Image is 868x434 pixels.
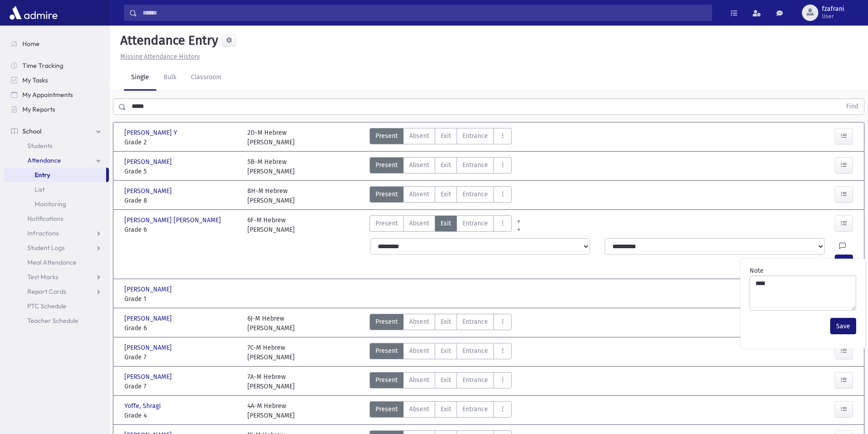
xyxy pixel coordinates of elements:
[124,285,174,294] span: [PERSON_NAME]
[4,138,109,153] a: Students
[4,197,109,211] a: Monitoring
[247,372,295,391] div: 7A-M Hebrew [PERSON_NAME]
[124,225,238,235] span: Grade 6
[370,314,512,333] div: AttTypes
[409,346,429,356] span: Absent
[409,189,429,199] span: Absent
[4,240,109,255] a: Student Logs
[409,219,429,228] span: Absent
[27,142,52,150] span: Students
[409,131,429,141] span: Absent
[22,61,63,70] span: Time Tracking
[27,258,77,266] span: Meal Attendance
[375,160,398,170] span: Present
[4,73,109,87] a: My Tasks
[35,200,66,208] span: Monitoring
[750,266,764,276] label: Note
[462,317,488,327] span: Entrance
[462,404,488,414] span: Entrance
[22,127,41,135] span: School
[4,182,109,197] a: List
[375,346,398,356] span: Present
[841,99,864,114] button: Find
[35,185,45,194] span: List
[462,131,488,141] span: Entrance
[124,196,238,205] span: Grade 8
[124,128,179,138] span: [PERSON_NAME] Y
[441,375,451,385] span: Exit
[247,128,295,147] div: 2D-M Hebrew [PERSON_NAME]
[27,229,59,237] span: Infractions
[7,4,60,22] img: AdmirePro
[462,160,488,170] span: Entrance
[184,65,229,91] a: Classroom
[137,5,712,21] input: Search
[247,314,295,333] div: 6J-M Hebrew [PERSON_NAME]
[247,343,295,362] div: 7C-M Hebrew [PERSON_NAME]
[4,270,109,284] a: Test Marks
[124,372,174,382] span: [PERSON_NAME]
[462,346,488,356] span: Entrance
[409,375,429,385] span: Absent
[27,156,61,164] span: Attendance
[375,317,398,327] span: Present
[22,40,40,48] span: Home
[441,160,451,170] span: Exit
[27,273,58,281] span: Test Marks
[27,302,67,310] span: PTC Schedule
[370,372,512,391] div: AttTypes
[4,36,109,51] a: Home
[409,404,429,414] span: Absent
[120,53,200,61] u: Missing Attendance History
[441,317,451,327] span: Exit
[462,219,488,228] span: Entrance
[4,153,109,168] a: Attendance
[22,76,48,84] span: My Tasks
[124,167,238,176] span: Grade 5
[4,211,109,226] a: Notifications
[124,314,174,323] span: [PERSON_NAME]
[375,189,398,199] span: Present
[370,215,512,235] div: AttTypes
[441,131,451,141] span: Exit
[4,299,109,313] a: PTC Schedule
[35,171,50,179] span: Entry
[27,214,63,223] span: Notifications
[156,65,184,91] a: Bulk
[247,157,295,176] div: 5B-M Hebrew [PERSON_NAME]
[247,186,295,205] div: 8H-M Hebrew [PERSON_NAME]
[27,244,65,252] span: Student Logs
[441,404,451,414] span: Exit
[124,401,163,411] span: Yoffe, Shragi
[441,219,451,228] span: Exit
[124,65,156,91] a: Single
[370,128,512,147] div: AttTypes
[124,411,238,420] span: Grade 4
[124,186,174,196] span: [PERSON_NAME]
[124,352,238,362] span: Grade 7
[117,53,200,61] a: Missing Attendance History
[4,168,106,182] a: Entry
[22,105,55,113] span: My Reports
[375,404,398,414] span: Present
[830,318,856,334] button: Save
[247,401,295,420] div: 4A-M Hebrew [PERSON_NAME]
[441,346,451,356] span: Exit
[370,186,512,205] div: AttTypes
[124,215,223,225] span: [PERSON_NAME] [PERSON_NAME]
[124,382,238,391] span: Grade 7
[822,5,844,13] span: fzafrani
[27,317,78,325] span: Teacher Schedule
[370,343,512,362] div: AttTypes
[4,226,109,240] a: Infractions
[375,375,398,385] span: Present
[124,323,238,333] span: Grade 6
[22,91,73,99] span: My Appointments
[370,401,512,420] div: AttTypes
[822,13,844,20] span: User
[117,33,218,48] h5: Attendance Entry
[4,87,109,102] a: My Appointments
[409,317,429,327] span: Absent
[247,215,295,235] div: 6F-M Hebrew [PERSON_NAME]
[124,343,174,352] span: [PERSON_NAME]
